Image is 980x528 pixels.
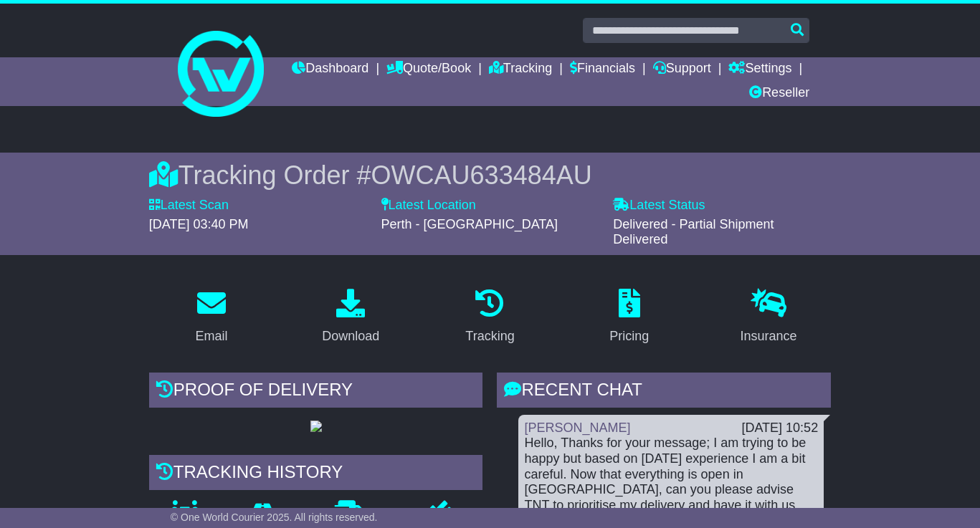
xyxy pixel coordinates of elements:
[728,57,791,82] a: Settings
[497,373,831,411] div: RECENT CHAT
[371,160,592,190] span: OWCAU633484AU
[524,421,630,435] a: [PERSON_NAME]
[456,284,523,351] a: Tracking
[149,373,483,411] div: Proof of Delivery
[613,217,774,247] span: Delivered - Partial Shipment Delivered
[186,284,237,351] a: Email
[600,284,658,351] a: Pricing
[465,327,514,346] div: Tracking
[613,198,705,213] label: Latest Status
[570,57,635,82] a: Financials
[386,57,471,82] a: Quote/Book
[171,512,378,523] span: © One World Courier 2025. All rights reserved.
[149,160,831,191] div: Tracking Order #
[292,57,368,82] a: Dashboard
[322,327,379,346] div: Download
[653,57,711,82] a: Support
[310,421,322,432] img: GetPodImage
[609,327,649,346] div: Pricing
[489,57,552,82] a: Tracking
[749,82,809,106] a: Reseller
[381,217,558,231] span: Perth - [GEOGRAPHIC_DATA]
[741,421,818,436] div: [DATE] 10:52
[731,284,806,351] a: Insurance
[149,198,229,213] label: Latest Scan
[313,284,389,351] a: Download
[740,327,796,346] div: Insurance
[149,217,249,231] span: [DATE] 03:40 PM
[381,198,476,213] label: Latest Location
[195,327,227,346] div: Email
[149,455,483,494] div: Tracking history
